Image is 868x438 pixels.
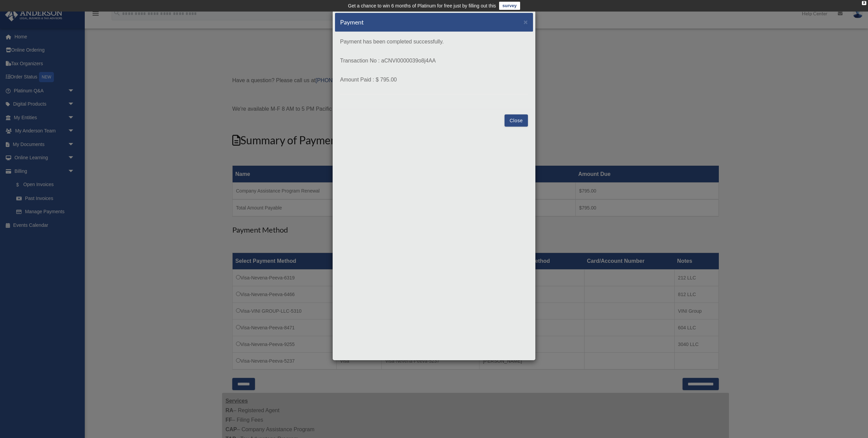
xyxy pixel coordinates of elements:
p: Transaction No : aCNVI0000039o8j4AA [340,56,528,66]
p: Amount Paid : $ 795.00 [340,75,528,85]
div: close [862,1,866,5]
a: survey [499,2,520,10]
h5: Payment [340,18,364,26]
div: Get a chance to win 6 months of Platinum for free just by filling out this [348,2,496,10]
button: Close [524,18,528,25]
button: Close [505,114,528,127]
span: × [524,18,528,26]
p: Payment has been completed successfully. [340,37,528,47]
